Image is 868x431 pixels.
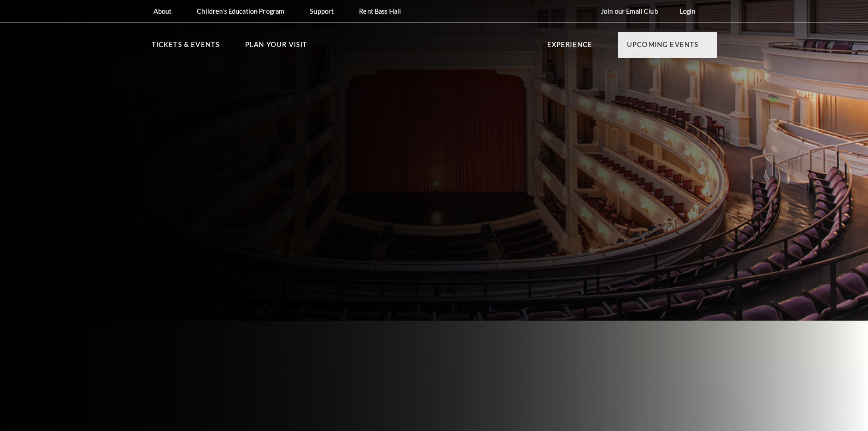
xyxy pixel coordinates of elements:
p: Rent Bass Hall [359,7,401,15]
p: Experience [547,39,593,56]
p: Plan Your Visit [245,39,308,56]
p: Tickets & Events [152,39,220,56]
p: Children's Education Program [197,7,284,15]
p: About [154,7,172,15]
p: Support [310,7,334,15]
p: Upcoming Events [627,39,699,56]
